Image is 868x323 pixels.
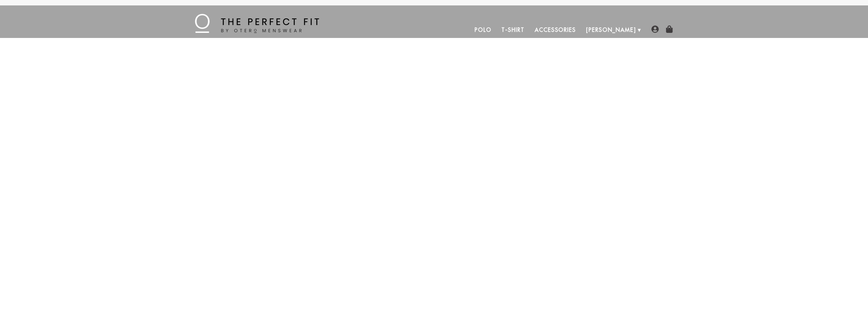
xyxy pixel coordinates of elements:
[496,22,529,38] a: T-Shirt
[470,22,497,38] a: Polo
[195,14,319,33] img: The Perfect Fit - by Otero Menswear - Logo
[651,25,659,33] img: user-account-icon.png
[530,22,581,38] a: Accessories
[581,22,641,38] a: [PERSON_NAME]
[666,25,673,33] img: shopping-bag-icon.png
